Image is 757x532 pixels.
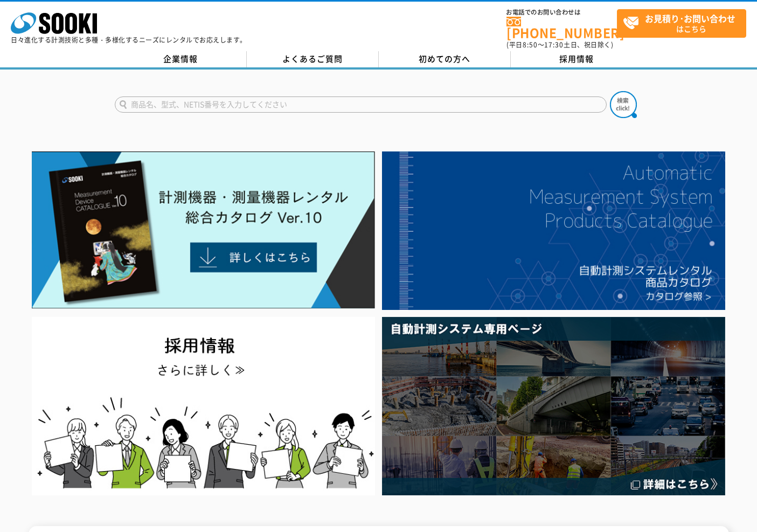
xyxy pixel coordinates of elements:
p: 日々進化する計測技術と多種・多様化するニーズにレンタルでお応えします。 [11,37,247,43]
img: 自動計測システム専用ページ [382,317,725,495]
img: 自動計測システムカタログ [382,151,725,310]
img: Catalog Ver10 [32,151,375,309]
span: お電話でのお問い合わせは [506,9,617,16]
a: 企業情報 [115,51,247,67]
a: 初めての方へ [379,51,511,67]
input: 商品名、型式、NETIS番号を入力してください [115,96,607,113]
span: 初めての方へ [419,53,470,65]
strong: お見積り･お問い合わせ [645,12,735,25]
a: お見積り･お問い合わせはこちら [617,9,746,38]
a: 採用情報 [511,51,643,67]
a: [PHONE_NUMBER] [506,17,617,39]
span: 17:30 [544,40,564,50]
span: (平日 ～ 土日、祝日除く) [506,40,613,50]
img: SOOKI recruit [32,317,375,495]
a: よくあるご質問 [247,51,379,67]
img: btn_search.png [610,91,637,118]
span: はこちら [623,10,746,37]
span: 8:50 [523,40,538,50]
